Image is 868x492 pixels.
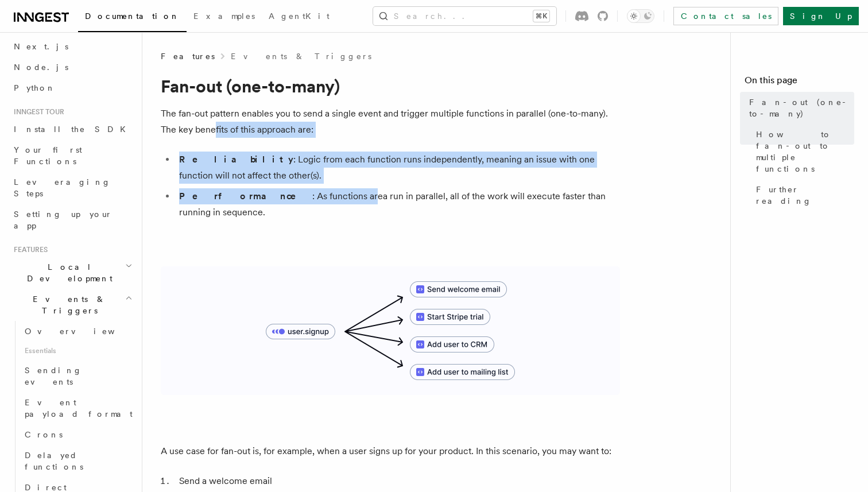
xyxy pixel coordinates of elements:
[20,321,135,342] a: Overview
[25,398,133,419] span: Event payload format
[673,7,778,25] a: Contact sales
[269,11,330,21] span: AgentKit
[14,125,133,134] span: Install the SDK
[9,78,135,98] a: Python
[14,63,68,72] span: Node.js
[751,179,854,211] a: Further reading
[745,73,854,92] h4: On this page
[262,3,336,31] a: AgentKit
[14,210,113,230] span: Setting up your app
[176,188,620,220] li: : As functions area run in parallel, all of the work will execute faster than running in sequence.
[9,204,135,236] a: Setting up your app
[756,129,854,175] span: How to fan-out to multiple functions
[9,261,125,284] span: Local Development
[25,327,143,336] span: Overview
[176,473,620,489] li: Send a welcome email
[85,11,180,21] span: Documentation
[533,10,549,22] kbd: ⌘K
[176,152,620,184] li: : Logic from each function runs independently, meaning an issue with one function will not affect...
[20,445,135,477] a: Delayed functions
[179,191,312,202] strong: Performance
[9,245,48,254] span: Features
[14,177,111,198] span: Leveraging Steps
[161,76,620,96] h1: Fan-out (one-to-many)
[20,392,135,424] a: Event payload format
[9,36,135,57] a: Next.js
[179,154,293,165] strong: Reliability
[373,7,556,25] button: Search...⌘K
[9,57,135,78] a: Node.js
[25,366,82,386] span: Sending events
[193,11,255,21] span: Examples
[161,443,620,459] p: A use case for fan-out is, for example, when a user signs up for your product. In this scenario, ...
[25,430,63,439] span: Crons
[187,3,262,31] a: Examples
[749,96,854,119] span: Fan-out (one-to-many)
[14,145,82,166] span: Your first Functions
[9,119,135,140] a: Install the SDK
[9,257,135,289] button: Local Development
[14,42,68,51] span: Next.js
[9,107,64,117] span: Inngest tour
[161,106,620,138] p: The fan-out pattern enables you to send a single event and trigger multiple functions in parallel...
[78,3,187,32] a: Documentation
[161,51,215,62] span: Features
[20,360,135,392] a: Sending events
[627,9,654,23] button: Toggle dark mode
[25,451,83,471] span: Delayed functions
[745,92,854,124] a: Fan-out (one-to-many)
[161,266,620,395] img: A diagram showing how to fan-out to multiple functions
[14,83,56,92] span: Python
[9,293,125,316] span: Events & Triggers
[231,51,371,62] a: Events & Triggers
[756,184,854,207] span: Further reading
[20,424,135,445] a: Crons
[783,7,859,25] a: Sign Up
[9,140,135,172] a: Your first Functions
[9,289,135,321] button: Events & Triggers
[9,172,135,204] a: Leveraging Steps
[751,124,854,179] a: How to fan-out to multiple functions
[20,342,135,360] span: Essentials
